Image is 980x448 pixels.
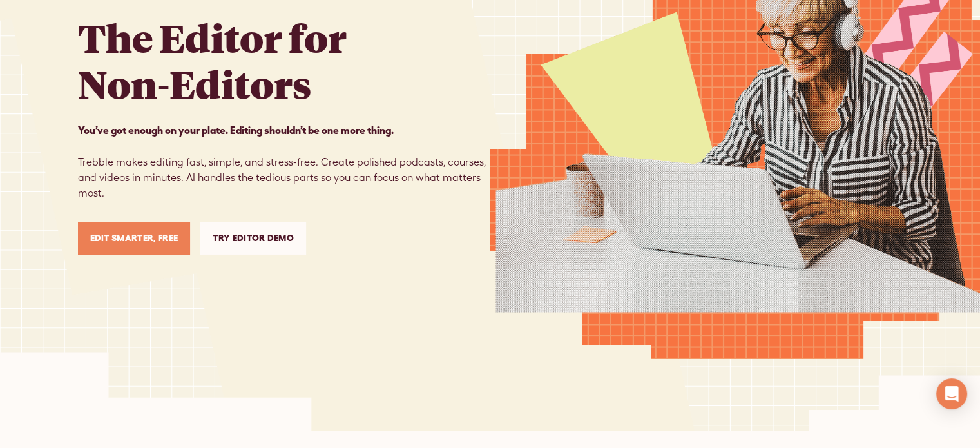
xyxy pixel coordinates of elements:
a: Try Editor Demo [200,222,306,255]
div: Open Intercom Messenger [936,378,967,409]
strong: You’ve got enough on your plate. Editing shouldn’t be one more thing. ‍ [78,124,394,136]
h1: The Editor for Non-Editors [78,14,347,107]
a: Edit Smarter, Free [78,222,191,255]
p: Trebble makes editing fast, simple, and stress-free. Create polished podcasts, courses, and video... [78,122,490,201]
